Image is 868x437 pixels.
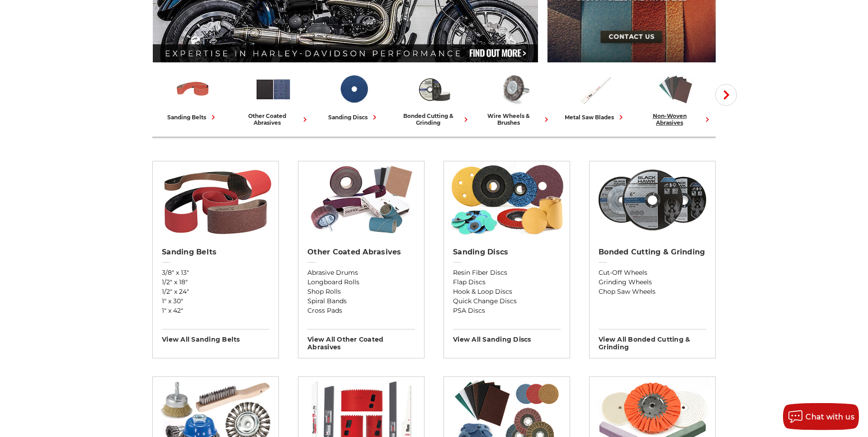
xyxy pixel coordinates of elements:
a: Spiral Bands [307,296,415,306]
a: metal saw blades [558,70,632,122]
a: Flap Discs [453,277,561,287]
a: other coated abrasives [236,70,310,126]
a: Cut-Off Wheels [599,268,706,277]
img: Wire Wheels & Brushes [496,70,533,108]
h3: View All sanding belts [162,329,269,343]
a: PSA Discs [453,306,561,315]
a: 1/2" x 18" [162,277,269,287]
div: other coated abrasives [236,113,310,126]
img: Other Coated Abrasives [255,70,292,108]
div: non-woven abrasives [639,113,712,126]
a: sanding discs [317,70,390,122]
div: wire wheels & brushes [478,113,551,126]
img: Bonded Cutting & Grinding [415,70,453,108]
a: Abrasive Drums [307,268,415,277]
a: 3/8" x 13" [162,268,269,277]
a: non-woven abrasives [639,70,712,126]
a: bonded cutting & grinding [397,70,471,126]
img: Sanding Discs [448,161,566,238]
h3: View All bonded cutting & grinding [599,329,706,351]
a: Cross Pads [307,306,415,315]
a: 1" x 30" [162,296,269,306]
h2: Bonded Cutting & Grinding [599,248,706,257]
img: Sanding Discs [335,70,373,108]
div: bonded cutting & grinding [397,113,471,126]
img: Non-woven Abrasives [657,70,694,108]
a: Chop Saw Wheels [599,287,706,296]
span: Chat with us [806,413,854,421]
img: Bonded Cutting & Grinding [594,161,711,238]
div: metal saw blades [565,113,626,122]
img: Other Coated Abrasives [303,161,420,238]
a: Hook & Loop Discs [453,287,561,296]
h3: View All sanding discs [453,329,561,343]
h2: Sanding Discs [453,248,561,257]
h2: Other Coated Abrasives [307,248,415,257]
div: sanding discs [328,113,379,122]
a: wire wheels & brushes [478,70,551,126]
a: Shop Rolls [307,287,415,296]
h3: View All other coated abrasives [307,329,415,351]
button: Next [715,84,737,106]
button: Chat with us [783,403,859,430]
div: sanding belts [167,113,218,122]
a: Quick Change Discs [453,296,561,306]
a: 1/2" x 24" [162,287,269,296]
a: 1" x 42" [162,306,269,315]
a: Resin Fiber Discs [453,268,561,277]
img: Metal Saw Blades [576,70,614,108]
img: Sanding Belts [174,70,212,108]
a: sanding belts [156,70,229,122]
a: Grinding Wheels [599,277,706,287]
h2: Sanding Belts [162,248,269,257]
a: Longboard Rolls [307,277,415,287]
img: Sanding Belts [157,161,274,238]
